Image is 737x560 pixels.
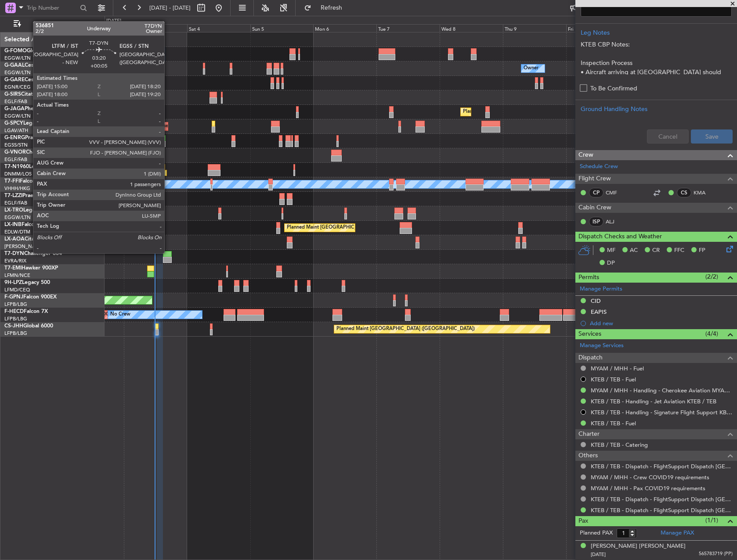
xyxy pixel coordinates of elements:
[674,246,684,255] span: FFC
[578,329,601,339] span: Services
[147,120,237,133] div: Unplanned Maint [GEOGRAPHIC_DATA]
[4,214,31,221] a: EGGW/LTN
[4,63,25,68] span: G-GAAL
[581,40,732,49] p: KTEB CBP Notes:
[677,188,691,197] div: CS
[4,208,23,213] span: LX-TRO
[187,24,250,32] div: Sat 4
[4,301,27,308] a: LFPB/LBG
[591,485,705,492] a: MYAM / MHH - Pax COVID19 requirements
[4,121,51,126] a: G-SPCYLegacy 650
[4,309,24,314] span: F-HECD
[4,55,31,61] a: EGGW/LTN
[4,150,64,155] a: G-VNORChallenger 650
[661,529,694,538] a: Manage PAX
[4,121,23,126] span: G-SPCY
[589,217,603,226] div: ISP
[4,150,26,155] span: G-VNOR
[4,185,30,192] a: VHHH/HKG
[580,529,613,538] label: Planned PAX
[591,376,636,383] a: KTEB / TEB - Fuel
[591,420,636,427] a: KTEB / TEB - Fuel
[149,4,191,12] span: [DATE] - [DATE]
[4,113,31,119] a: EGGW/LTN
[607,246,615,255] span: MF
[4,237,67,242] a: LX-AOACitation Mustang
[287,221,425,234] div: Planned Maint [GEOGRAPHIC_DATA] ([GEOGRAPHIC_DATA])
[4,84,31,90] a: EGNR/CEG
[4,294,23,300] span: F-GPNJ
[4,287,30,293] a: LFMD/CEQ
[4,171,32,177] a: DNMM/LOS
[4,316,27,322] a: LFPB/LBG
[4,106,25,111] span: G-JAGA
[4,98,27,105] a: EGLF/FAB
[4,179,44,184] a: T7-FFIFalcon 7X
[4,251,24,256] span: T7-DYN
[591,495,733,503] a: KTEB / TEB - Dispatch - FlightSupport Dispatch [GEOGRAPHIC_DATA]
[581,104,732,114] div: Ground Handling Notes
[630,246,638,255] span: AC
[591,551,606,558] span: [DATE]
[4,106,55,111] a: G-JAGAPhenom 300
[699,550,733,558] span: 565783719 (PP)
[4,193,22,198] span: T7-LZZI
[4,222,22,227] span: LX-INB
[4,266,58,271] a: T7-EMIHawker 900XP
[580,162,618,171] a: Schedule Crew
[4,323,23,329] span: CS-JHH
[4,330,27,337] a: LFPB/LBG
[4,266,22,271] span: T7-EMI
[524,62,538,75] div: Owner
[4,69,31,76] a: EGGW/LTN
[4,135,25,140] span: G-ENRG
[4,237,25,242] span: LX-AOA
[4,164,57,169] a: T7-N1960Legacy 650
[591,542,686,551] div: [PERSON_NAME] [PERSON_NAME]
[4,48,57,54] a: G-FOMOGlobal 6000
[376,24,440,32] div: Tue 7
[440,24,503,32] div: Wed 8
[591,506,733,514] a: KTEB / TEB - Dispatch - FlightSupport Dispatch [GEOGRAPHIC_DATA]
[300,1,353,15] button: Refresh
[694,189,713,197] a: KMA
[4,280,22,285] span: 9H-LPZ
[4,294,57,300] a: F-GPNJFalcon 900EX
[591,441,648,449] a: KTEB / TEB - Catering
[503,24,566,32] div: Thu 9
[4,200,27,206] a: EGLF/FAB
[590,84,637,93] label: To Be Confirmed
[4,156,27,163] a: EGLF/FAB
[4,77,77,83] a: G-GARECessna Citation XLS+
[589,188,603,197] div: CP
[652,246,660,255] span: CR
[606,218,625,226] a: ALJ
[591,398,716,405] a: KTEB / TEB - Handling - Jet Aviation KTEB / TEB
[591,308,607,316] div: EAPIS
[578,232,662,242] span: Dispatch Checks and Weather
[4,222,74,227] a: LX-INBFalcon 900EX EASy II
[106,18,121,25] div: [DATE]
[250,24,314,32] div: Sun 5
[581,68,732,104] p: • Aircraft arriving at [GEOGRAPHIC_DATA] should park on the CBP ramp. Aircraft arriving at [GEOGR...
[4,208,51,213] a: LX-TROLegacy 650
[606,189,625,197] a: CMF
[578,203,611,213] span: Cabin Crew
[4,309,48,314] a: F-HECDFalcon 7X
[607,259,615,268] span: DP
[313,5,350,11] span: Refresh
[4,92,21,97] span: G-SIRS
[578,516,588,526] span: Pax
[591,365,644,372] a: MYAM / MHH - Fuel
[578,150,593,160] span: Crew
[699,246,705,255] span: FP
[336,323,475,336] div: Planned Maint [GEOGRAPHIC_DATA] ([GEOGRAPHIC_DATA])
[463,105,601,118] div: Planned Maint [GEOGRAPHIC_DATA] ([GEOGRAPHIC_DATA])
[4,229,30,235] a: EDLW/DTM
[591,463,733,470] a: KTEB / TEB - Dispatch - FlightSupport Dispatch [GEOGRAPHIC_DATA]
[581,58,732,68] p: Inspection Process
[705,516,718,525] span: (1/1)
[591,297,601,305] div: CID
[580,285,622,294] a: Manage Permits
[578,451,598,461] span: Others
